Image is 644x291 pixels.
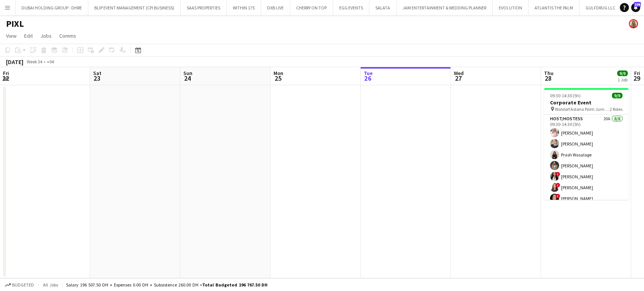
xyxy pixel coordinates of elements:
[272,74,283,83] span: 25
[202,282,267,288] span: Total Budgeted 196 767.50 DH
[610,106,622,112] span: 2 Roles
[544,88,629,200] app-job-card: 09:30-14:30 (5h)9/9Corporate Event Waldorf Astoria Palm Jumeirah2 RolesHost/Hostess20A8/809:30-14...
[37,31,55,41] a: Jobs
[633,74,640,83] span: 29
[181,0,227,15] button: SAAS PROPERTIES
[555,106,610,112] span: Waldorf Astoria Palm Jumeirah
[93,70,101,77] span: Sat
[544,115,629,217] app-card-role: Host/Hostess20A8/809:30-14:30 (5h)[PERSON_NAME][PERSON_NAME]Prash Wasalage[PERSON_NAME]![PERSON_N...
[454,70,464,77] span: Wed
[6,58,23,66] div: [DATE]
[25,59,44,64] span: Week 34
[261,0,290,15] button: DXB LIVE
[618,77,627,83] div: 1 Job
[556,172,560,176] span: !
[92,74,101,83] span: 23
[24,32,33,39] span: Edit
[544,99,629,106] h3: Corporate Event
[274,70,283,77] span: Mon
[3,31,20,41] a: View
[363,74,373,83] span: 26
[21,31,36,41] a: Edit
[66,282,267,288] div: Salary 196 507.50 DH + Expenses 0.00 DH + Subsistence 260.00 DH =
[15,0,88,15] button: DUBAI HOLDING GROUP - DHRE
[88,0,181,15] button: BLIP EVENT MANAGEMENT (CPI BUSINESS)
[550,93,581,98] span: 09:30-14:30 (5h)
[544,70,553,77] span: Thu
[47,59,54,64] div: +04
[631,3,640,12] a: 106
[612,93,622,98] span: 9/9
[59,32,76,39] span: Comms
[543,74,553,83] span: 28
[56,31,79,41] a: Comms
[634,70,640,77] span: Fri
[290,0,333,15] button: CHERRY ON TOP
[12,282,34,288] span: Budgeted
[182,74,192,83] span: 24
[3,70,9,77] span: Fri
[617,70,628,76] span: 9/9
[634,2,641,7] span: 106
[529,0,579,15] button: ATLANTIS THE PALM
[333,0,369,15] button: EGG EVENTS
[453,74,464,83] span: 27
[364,70,373,77] span: Tue
[6,18,24,29] h1: PIXL
[369,0,397,15] button: SALATA
[556,194,560,198] span: !
[6,32,17,39] span: View
[183,70,192,77] span: Sun
[579,0,622,15] button: GULFDRUG LLC
[629,19,638,28] app-user-avatar: Viviane Melatti
[40,32,52,39] span: Jobs
[4,281,35,289] button: Budgeted
[227,0,261,15] button: WITHIN 175
[2,74,9,83] span: 22
[493,0,529,15] button: EVOLUTION
[556,183,560,187] span: !
[41,282,60,288] span: All jobs
[397,0,493,15] button: JAM ENTERTAINMENT & WEDDING PLANNER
